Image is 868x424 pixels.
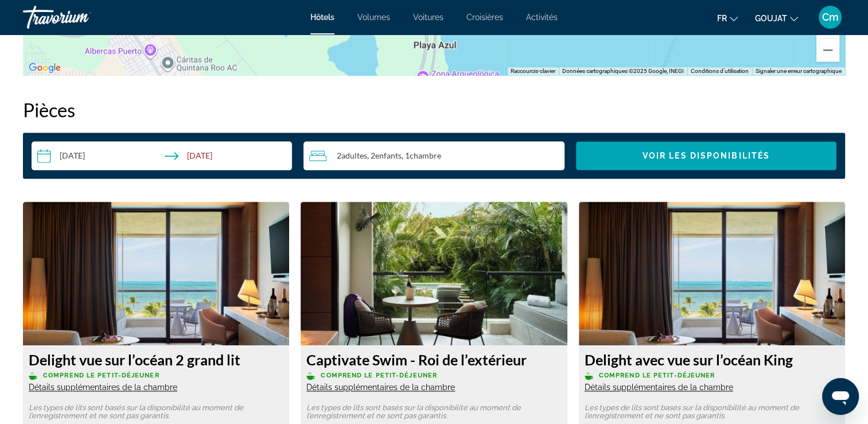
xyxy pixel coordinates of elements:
[306,351,527,368] font: Captivate Swim - Roi de l’extérieur
[717,14,727,23] span: Fr
[822,378,859,415] iframe: Bouton de lancement de la fenêtre de messagerie
[585,404,839,420] p: Les types de lits sont basés sur la disponibilité au moment de l’enregistrement et ne sont pas ga...
[306,383,455,392] span: Détails supplémentaires de la chambre
[599,372,715,379] span: Comprend le petit-déjeuner
[717,10,738,26] button: Changer la langue
[29,383,177,392] span: Détails supplémentaires de la chambre
[303,141,564,170] button: Voyageurs : 2 adultes, 2 enfants
[526,13,558,22] a: Activités
[579,202,845,345] img: a6007a8a-0847-45b1-aea4-982b1d9c0116.jpeg
[585,383,733,392] span: Détails supplémentaires de la chambre
[822,11,839,23] span: Cm
[410,151,441,160] span: Chambre
[562,68,684,74] span: Données cartographiques ©2025 Google, INEGI
[755,10,798,26] button: Changer de devise
[306,404,561,420] p: Les types de lits sont basés sur la disponibilité au moment de l’enregistrement et ne sont pas ga...
[816,38,839,61] button: Zoom arrière
[755,14,787,23] span: GOUJAT
[321,372,437,379] span: Comprend le petit-déjeuner
[23,98,845,121] h2: Pièces
[576,141,836,170] button: Voir les disponibilités
[756,68,842,74] a: Signaler une erreur cartographique
[341,151,367,160] span: Adultes
[32,141,292,170] button: Date d’arrivée : 15 avr. 2026 Date de départ : 22 avr. 2026
[32,141,836,170] div: Widget de recherche
[357,13,390,22] a: Volumes
[26,60,64,75] a: Ouvrir cette zone dans Google Maps (s’ouvre dans une nouvelle fenêtre)
[310,13,334,22] a: Hôtels
[23,202,289,345] img: a6007a8a-0847-45b1-aea4-982b1d9c0116.jpeg
[43,372,159,379] span: Comprend le petit-déjeuner
[29,351,240,368] font: Delight vue sur l’océan 2 grand lit
[301,202,567,345] img: 8c63bcb8-0cb4-4cf6-85b6-b0ac07fd8f81.jpeg
[466,13,503,22] a: Croisières
[643,151,770,160] span: Voir les disponibilités
[367,151,375,160] font: , 2
[375,151,402,160] span: Enfants
[337,151,341,160] font: 2
[511,67,555,75] button: Raccourcis-clavier
[815,5,845,29] button: Menu utilisateur
[413,13,443,22] a: Voitures
[26,60,64,75] img: Google (en anglais)
[23,2,138,32] a: Travorium
[402,151,410,160] font: , 1
[585,351,793,368] font: Delight avec vue sur l’océan King
[691,68,749,74] a: Conditions d’utilisation (s’ouvre dans un nouvel onglet)
[29,404,283,420] p: Les types de lits sont basés sur la disponibilité au moment de l’enregistrement et ne sont pas ga...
